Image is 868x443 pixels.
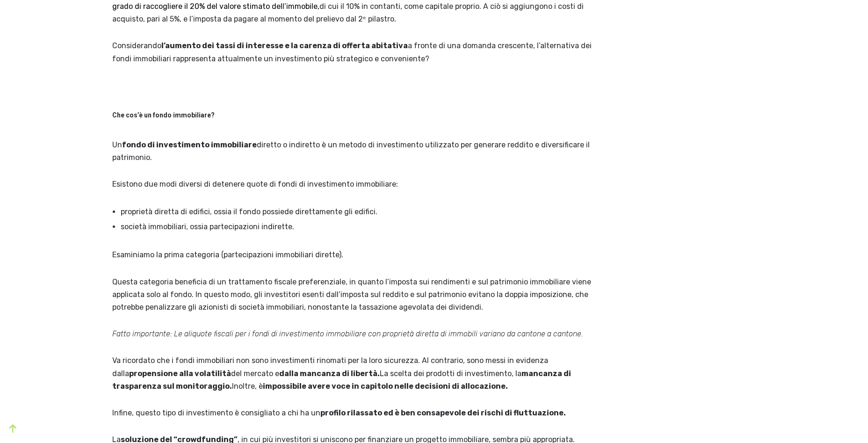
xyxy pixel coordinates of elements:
[112,329,583,338] i: Fatto importante: Le aliquote fiscali per i fondi di investimento immobiliare con proprietà diret...
[112,277,591,312] span: Questa categoria beneficia di un trattamento fiscale preferenziale, in quanto l’imposta sui rendi...
[121,207,377,216] span: proprietà diretta di edifici, ossia il fondo possiede direttamente gli edifici.
[112,369,571,391] b: mancanza di trasparenza sul monitoraggio.
[112,356,571,390] span: Va ricordato che i fondi immobiliari non sono investimenti rinomati per la loro sicurezza. Al con...
[320,408,566,417] b: profilo rilassato ed è ben consapevole dei rischi di fluttuazione.
[112,408,566,417] span: Infine, questo tipo di investimento è consigliato a chi ha un
[161,41,408,50] b: l’aumento dei tassi di interesse e la carenza di offerta abitativa
[112,180,398,189] span: Esistono due modi diversi di detenere quote di fondi di investimento immobiliare:
[112,41,592,63] span: Considerando a fronte di una domanda crescente, l’alternativa dei fondi immobiliari rappresenta a...
[279,369,380,378] b: dalla mancanza di libertà.
[112,140,590,162] span: Un diretto o indiretto è un metodo di investimento utilizzato per generare reddito e diversificar...
[121,222,294,231] span: società immobiliari, ossia partecipazioni indirette.
[129,369,231,378] b: propensione alla volatilità
[263,382,508,391] b: impossibile avere voce in capitolo nelle decisioni di allocazione.
[112,250,343,259] span: Esaminiamo la prima categoria (partecipazioni immobiliari dirette).
[112,111,215,119] span: Che cos’è un fondo immobiliare?
[122,140,257,149] b: fondo di investimento immobiliare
